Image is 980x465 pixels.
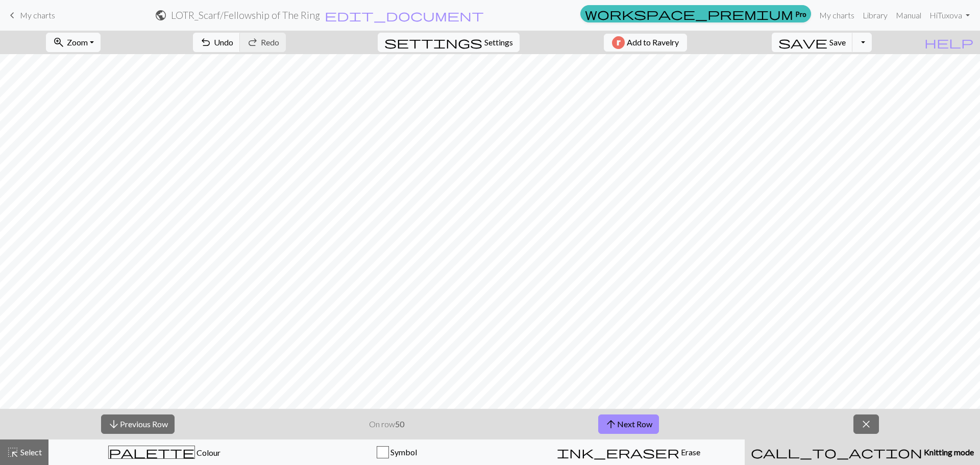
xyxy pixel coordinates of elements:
[325,8,484,22] span: edit_document
[778,35,827,50] span: save
[772,33,853,52] button: Save
[46,33,101,52] button: Zoom
[6,8,18,22] span: keyboard_arrow_left
[67,37,88,47] span: Zoom
[20,10,55,20] span: My charts
[369,418,404,430] p: On row
[859,5,892,26] a: Library
[580,5,811,22] a: Pro
[925,5,974,26] a: HiTuxova
[922,447,974,457] span: Knitting mode
[53,35,65,50] span: zoom_in
[679,447,700,457] span: Erase
[7,445,19,459] span: highlight_alt
[378,33,520,52] button: SettingsSettings
[829,37,846,47] span: Save
[512,439,745,465] button: Erase
[860,417,872,431] span: close
[815,5,859,26] a: My charts
[585,7,793,21] span: workspace_premium
[200,35,212,50] span: undo
[384,35,482,50] span: settings
[108,417,120,431] span: arrow_downward
[627,36,679,49] span: Add to Ravelry
[598,414,659,434] button: Next Row
[484,36,513,48] span: Settings
[745,439,980,465] button: Knitting mode
[612,36,625,49] img: Ravelry
[892,5,925,26] a: Manual
[109,445,194,459] span: palette
[924,35,973,50] span: help
[19,447,42,457] span: Select
[155,8,167,22] span: public
[6,7,55,24] a: My charts
[195,448,220,457] span: Colour
[389,447,417,457] span: Symbol
[193,33,240,52] button: Undo
[557,445,679,459] span: ink_eraser
[101,414,175,434] button: Previous Row
[384,36,482,48] i: Settings
[604,34,687,52] button: Add to Ravelry
[395,419,404,429] strong: 50
[281,439,513,465] button: Symbol
[751,445,922,459] span: call_to_action
[214,37,233,47] span: Undo
[171,9,320,21] h2: LOTR_Scarf / Fellowship of The Ring
[605,417,617,431] span: arrow_upward
[48,439,281,465] button: Colour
